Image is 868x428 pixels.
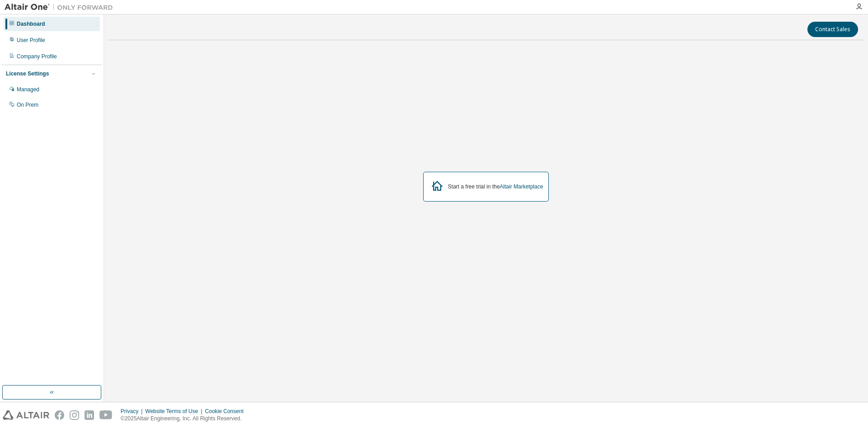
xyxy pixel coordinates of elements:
div: Managed [17,86,39,93]
img: linkedin.svg [85,410,94,420]
div: Start a free trial in the [448,183,543,190]
a: Altair Marketplace [500,183,543,190]
div: License Settings [6,70,49,77]
div: Cookie Consent [205,408,249,415]
div: Company Profile [17,53,57,60]
img: instagram.svg [70,410,79,420]
img: Altair One [5,3,118,12]
img: altair_logo.svg [3,410,49,420]
div: Website Terms of Use [145,408,205,415]
div: On Prem [17,101,38,108]
div: Privacy [121,408,145,415]
img: facebook.svg [55,410,64,420]
div: User Profile [17,37,45,44]
div: Dashboard [17,20,45,28]
img: youtube.svg [99,410,113,420]
button: Contact Sales [807,22,858,37]
p: © 2025 Altair Engineering, Inc. All Rights Reserved. [121,415,249,423]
